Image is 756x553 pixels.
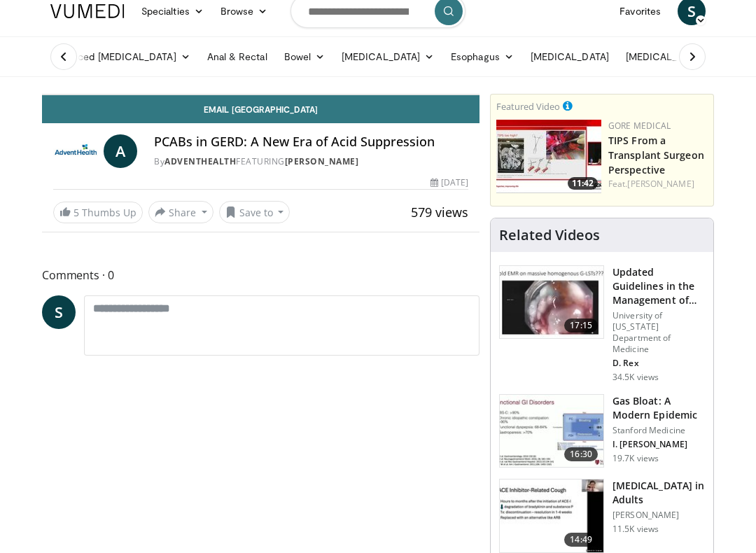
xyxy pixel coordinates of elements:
a: 16:30 Gas Bloat: A Modern Epidemic Stanford Medicine I. [PERSON_NAME] 19.7K views [499,394,705,468]
img: AdventHealth [53,134,98,168]
a: 17:15 Updated Guidelines in the Management of Large Colon Polyps: Inspecti… University of [US_STA... [499,265,705,383]
span: 11:42 [568,177,598,190]
img: VuMedi Logo [50,4,125,18]
p: Stanford Medicine [612,425,705,436]
h3: Updated Guidelines in the Management of Large Colon Polyps: Inspecti… [612,265,705,307]
span: 16:30 [564,447,598,461]
span: 17:15 [564,318,598,332]
small: Featured Video [496,100,560,113]
a: [PERSON_NAME] [627,178,694,190]
p: [PERSON_NAME] [612,510,705,521]
a: S [42,295,76,329]
button: Save to [219,201,290,223]
img: 11950cd4-d248-4755-8b98-ec337be04c84.150x105_q85_crop-smart_upscale.jpg [500,479,603,552]
span: 14:49 [564,533,598,547]
a: Gore Medical [608,120,671,132]
img: dfcfcb0d-b871-4e1a-9f0c-9f64970f7dd8.150x105_q85_crop-smart_upscale.jpg [500,266,603,339]
p: D. Rex [612,358,705,369]
p: 11.5K views [612,524,659,535]
p: University of [US_STATE] Department of Medicine [612,310,705,355]
a: AdventHealth [164,155,236,167]
a: [MEDICAL_DATA] [333,43,442,71]
span: 579 views [411,204,468,220]
span: 5 [73,206,79,219]
a: [PERSON_NAME] [285,155,359,167]
div: Feat. [608,178,708,190]
div: [DATE] [430,176,468,189]
p: 19.7K views [612,453,659,464]
a: 5 Thumbs Up [53,202,143,223]
h3: Gas Bloat: A Modern Epidemic [612,394,705,422]
img: 480ec31d-e3c1-475b-8289-0a0659db689a.150x105_q85_crop-smart_upscale.jpg [500,395,603,468]
h4: Related Videos [499,227,600,244]
a: Anal & Rectal [199,43,276,71]
a: Advanced [MEDICAL_DATA] [42,43,199,71]
a: [MEDICAL_DATA] [617,43,727,71]
a: Bowel [276,43,333,71]
a: 14:49 [MEDICAL_DATA] in Adults [PERSON_NAME] 11.5K views [499,479,705,553]
button: Share [148,201,213,223]
h4: PCABs in GERD: A New Era of Acid Suppression [154,134,468,150]
img: 4003d3dc-4d84-4588-a4af-bb6b84f49ae6.150x105_q85_crop-smart_upscale.jpg [496,120,601,193]
a: TIPS From a Transplant Surgeon Perspective [608,134,704,176]
div: By FEATURING [154,155,468,168]
p: I. [PERSON_NAME] [612,439,705,450]
span: Comments 0 [42,266,479,284]
h3: [MEDICAL_DATA] in Adults [612,479,705,507]
a: 11:42 [496,120,601,193]
a: A [104,134,137,168]
a: Email [GEOGRAPHIC_DATA] [42,95,479,123]
p: 34.5K views [612,372,659,383]
a: [MEDICAL_DATA] [522,43,617,71]
a: Esophagus [442,43,522,71]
